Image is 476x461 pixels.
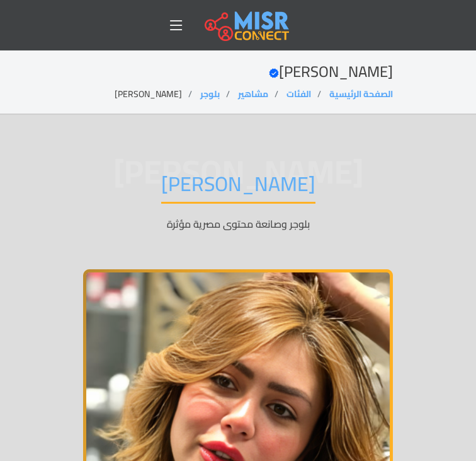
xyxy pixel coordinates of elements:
a: بلوجر [200,86,220,102]
a: مشاهير [238,86,268,102]
h2: [PERSON_NAME] [83,63,393,81]
a: الفئات [286,86,311,102]
svg: Verified account [269,68,279,78]
li: [PERSON_NAME] [115,88,198,101]
a: الصفحة الرئيسية [329,86,393,102]
p: بلوجر وصانعة محتوى مصرية مؤثرة [83,216,393,231]
h1: [PERSON_NAME] [161,172,315,204]
img: main.misr_connect [205,9,289,41]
